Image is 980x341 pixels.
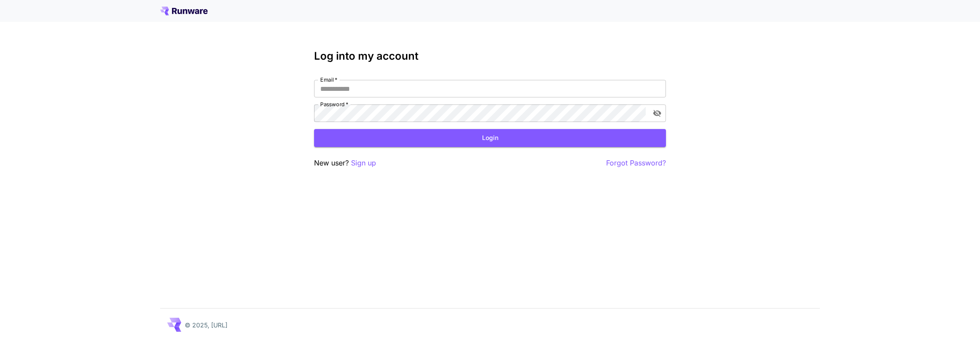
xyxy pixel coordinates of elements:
label: Email [320,76,337,83]
button: Forgot Password? [606,158,666,169]
button: Login [314,129,666,147]
p: New user? [314,158,376,169]
button: toggle password visibility [649,105,665,121]
button: Sign up [351,158,376,169]
p: © 2025, [URL] [185,320,227,330]
h3: Log into my account [314,50,666,62]
label: Password [320,101,348,108]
